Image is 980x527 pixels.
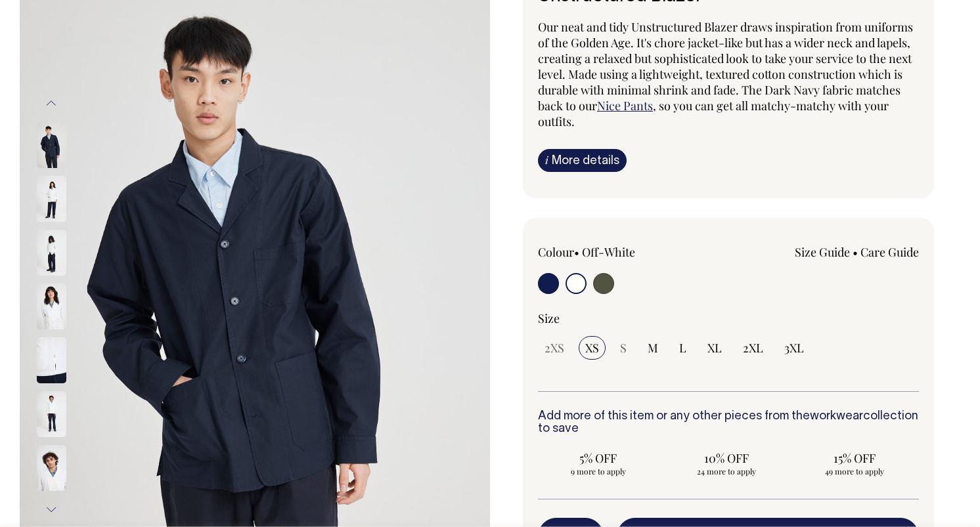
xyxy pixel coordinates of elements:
span: • [574,244,579,260]
input: L [673,336,693,360]
label: Off-White [582,244,635,260]
input: 2XL [736,336,770,360]
span: 3XL [784,340,804,356]
a: Care Guide [860,244,919,260]
span: Our neat and tidy Unstructured Blazer draws inspiration from uniforms of the Golden Age. It's cho... [538,19,913,114]
span: , so you can get all matchy-matchy with your outfits. [538,98,889,129]
span: XS [585,340,599,356]
span: XL [707,340,722,356]
input: 5% OFF 9 more to apply [538,446,658,480]
span: 24 more to apply [673,466,780,476]
span: 49 more to apply [801,466,908,476]
input: 15% OFF 49 more to apply [795,446,915,480]
button: Next [41,495,61,524]
a: Nice Pants [597,98,653,114]
a: iMore details [538,149,627,172]
span: i [545,153,548,167]
span: 10% OFF [673,450,780,466]
img: off-white [37,337,66,383]
button: Previous [41,89,61,118]
input: S [613,336,633,360]
img: off-white [37,230,66,276]
a: Size Guide [795,244,850,260]
div: Colour [538,244,690,260]
span: 5% OFF [545,450,652,466]
span: L [679,340,686,356]
span: 9 more to apply [545,466,652,476]
span: • [853,244,858,260]
input: XL [701,336,728,360]
img: off-white [37,445,66,491]
span: 2XL [743,340,763,356]
input: XS [579,336,606,360]
input: 2XS [538,336,571,360]
img: off-white [37,284,66,329]
img: off-white [37,176,66,222]
span: M [648,340,658,356]
input: 3XL [778,336,811,360]
img: off-white [37,391,66,437]
span: S [620,340,627,356]
input: 10% OFF 24 more to apply [666,446,786,480]
a: workwear [810,411,863,422]
span: 2XS [545,340,564,356]
img: dark-navy [37,122,66,168]
div: Size [538,310,919,326]
span: 15% OFF [801,450,908,466]
input: M [641,336,665,360]
h6: Add more of this item or any other pieces from the collection to save [538,410,919,436]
